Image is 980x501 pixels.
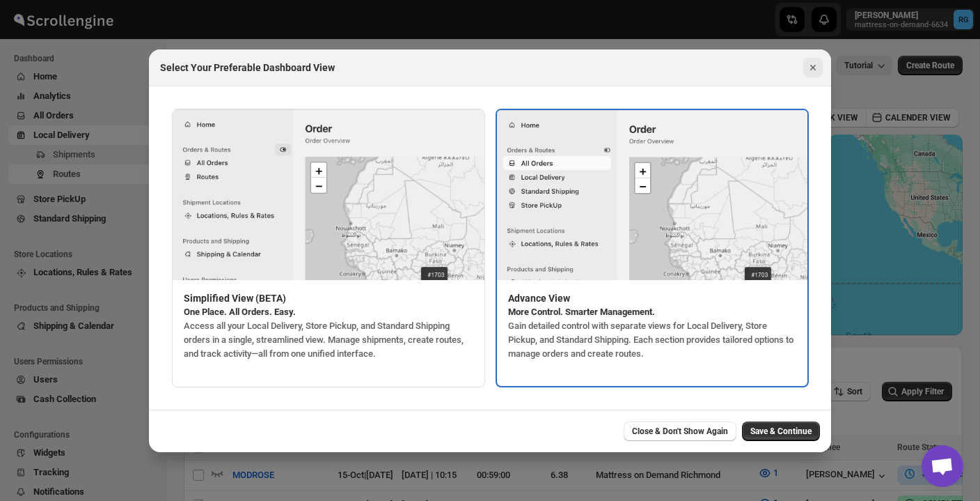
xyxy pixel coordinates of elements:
[624,422,736,441] button: Close & Don't Show Again
[632,426,728,437] span: Close & Don't Show Again
[184,305,473,319] p: One Place. All Orders. Easy.
[508,319,796,361] p: Gain detailed control with separate views for Local Delivery, Store Pickup, and Standard Shipping...
[173,109,484,280] img: simplified
[742,422,820,441] button: Save & Continue
[184,291,473,305] p: Simplified View (BETA)
[922,445,963,487] div: Open chat
[184,319,473,361] p: Access all your Local Delivery, Store Pickup, and Standard Shipping orders in a single, streamlin...
[803,58,823,77] button: Close
[497,110,807,281] img: legacy
[750,426,812,437] span: Save & Continue
[160,61,335,75] h2: Select Your Preferable Dashboard View
[508,305,796,319] p: More Control. Smarter Management.
[508,291,796,305] p: Advance View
